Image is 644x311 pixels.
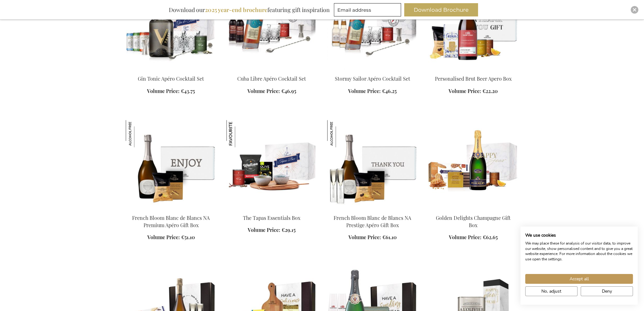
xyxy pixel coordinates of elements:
[335,75,410,82] a: Stormy Sailor Apéro Cocktail Set
[525,274,633,284] button: Accept all cookies
[166,3,333,16] div: Download our featuring gift inspiration
[126,120,153,147] img: French Bloom Blanc de Blancs NA Premium Apéro Gift Box
[327,67,418,73] a: Stormy Sailor Apéro Cocktail Set
[482,88,498,94] span: €22.20
[126,67,216,73] a: GEPERSONALISEERDE GIN TONIC COCKTAIL SET
[147,88,195,95] a: Volume Price: €43.75
[631,6,638,14] div: Close
[327,206,418,212] a: French Bloom Blanc de Blancs NA Prestige Apéro Gift Box French Bloom Blanc de Blancs NA Prestige ...
[633,8,636,12] img: Close
[581,286,633,296] button: Deny all cookies
[436,214,511,228] a: Golden Delights Champagne Gift Box
[525,286,577,296] button: Adjust cookie preferences
[247,88,280,94] span: Volume Price:
[348,88,381,94] span: Volume Price:
[243,214,300,221] a: The Tapas Essentials Box
[181,233,195,240] span: €51.10
[348,233,381,240] span: Volume Price:
[334,3,403,18] form: marketing offers and promotions
[248,226,280,233] span: Volume Price:
[449,233,498,241] a: Volume Price: €62.65
[327,120,354,147] img: French Bloom Blanc de Blancs NA Prestige Apéro Gift Box
[247,88,296,95] a: Volume Price: €46.95
[147,233,180,240] span: Volume Price:
[348,88,397,95] a: Volume Price: €46.25
[525,241,633,262] p: We may place these for analysis of our visitor data, to improve our website, show personalised co...
[541,288,561,295] span: No, adjust
[449,88,481,94] span: Volume Price:
[248,226,296,233] a: Volume Price: €29.15
[348,233,397,241] a: Volume Price: €61.10
[226,67,317,73] a: Cuba Libre Apéro Cocktail Set
[126,120,216,208] img: French Bloom Blanc de Blancs NA Premium Apéro Gift Box
[226,120,254,147] img: The Tapas Essentials Box
[281,88,296,94] span: €46.95
[334,214,411,228] a: French Bloom Blanc de Blancs NA Prestige Apéro Gift Box
[602,288,612,295] span: Deny
[428,120,519,208] img: Golden Delights Champagne Gift Box
[147,233,195,241] a: Volume Price: €51.10
[138,75,204,82] a: Gin Tonic Apéro Cocktail Set
[334,3,401,16] input: Email address
[449,88,498,95] a: Volume Price: €22.20
[226,120,317,208] img: The Tapas Essentials Box
[132,214,210,228] a: French Bloom Blanc de Blancs NA Premium Apéro Gift Box
[126,206,216,212] a: French Bloom Blanc de Blancs NA Premium Apéro Gift Box French Bloom Blanc de Blancs NA Premium Ap...
[525,233,633,238] h2: We use cookies
[147,88,180,94] span: Volume Price:
[435,75,512,82] a: Personalised Brut Beer Apero Box
[205,6,267,14] b: 2025 year-end brochure
[181,88,195,94] span: €43.75
[382,88,397,94] span: €46.25
[570,276,589,282] span: Accept all
[226,206,317,212] a: The Tapas Essentials Box The Tapas Essentials Box
[428,206,519,212] a: Golden Delights Champagne Gift Box
[382,233,397,240] span: €61.10
[404,3,478,16] button: Download Brochure
[428,67,519,73] a: Personalised Champagne Beer Apero Box
[449,233,481,240] span: Volume Price:
[483,233,498,240] span: €62.65
[282,226,296,233] span: €29.15
[327,120,418,208] img: French Bloom Blanc de Blancs NA Prestige Apéro Gift Box
[237,75,306,82] a: Cuba Libre Apéro Cocktail Set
